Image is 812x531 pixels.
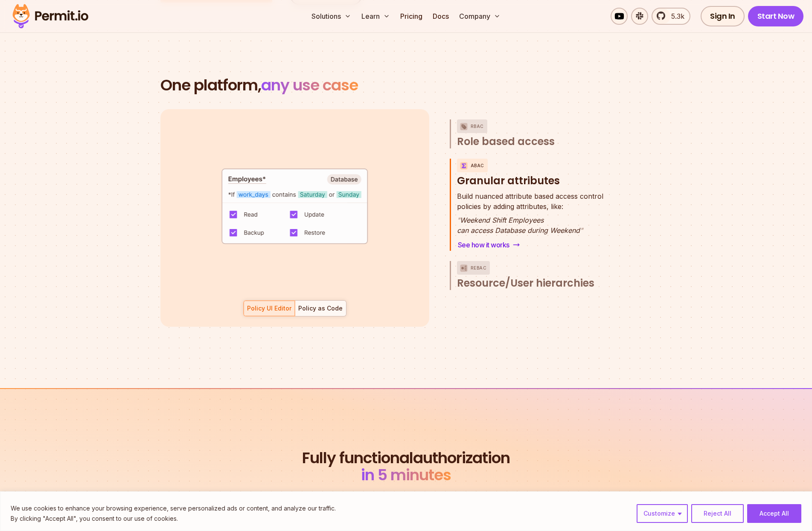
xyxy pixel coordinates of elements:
[457,276,594,290] span: Resource/User hierarchies
[457,191,616,251] div: ABACGranular attributes
[429,8,452,25] a: Docs
[160,77,652,94] h2: One platform,
[471,261,487,275] p: ReBAC
[300,450,512,484] h2: authorization
[456,8,504,25] button: Company
[358,8,393,25] button: Learn
[457,191,603,212] p: policies by adding attributes, like:
[397,8,426,25] a: Pricing
[457,239,521,251] a: See how it works
[701,6,745,26] a: Sign In
[637,504,688,523] button: Customize
[747,504,801,523] button: Accept All
[457,215,603,235] p: Weekend Shift Employees can access Database during Weekend
[748,6,804,26] a: Start Now
[457,135,555,148] span: Role based access
[457,191,603,201] span: Build nuanced attribute based access control
[302,450,413,467] span: Fully functional
[9,2,92,31] img: Permit logo
[361,464,451,486] span: in 5 minutes
[457,216,460,224] span: "
[691,504,744,523] button: Reject All
[666,11,684,21] span: 5.3k
[308,8,355,25] button: Solutions
[652,8,690,25] a: 5.3k
[457,119,616,148] button: RBACRole based access
[298,304,343,313] div: Policy as Code
[457,261,616,290] button: ReBACResource/User hierarchies
[471,119,484,133] p: RBAC
[11,514,336,524] p: By clicking "Accept All", you consent to our use of cookies.
[580,226,583,235] span: "
[11,503,336,514] p: We use cookies to enhance your browsing experience, serve personalized ads or content, and analyz...
[261,74,358,96] span: any use case
[295,300,346,316] button: Policy as Code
